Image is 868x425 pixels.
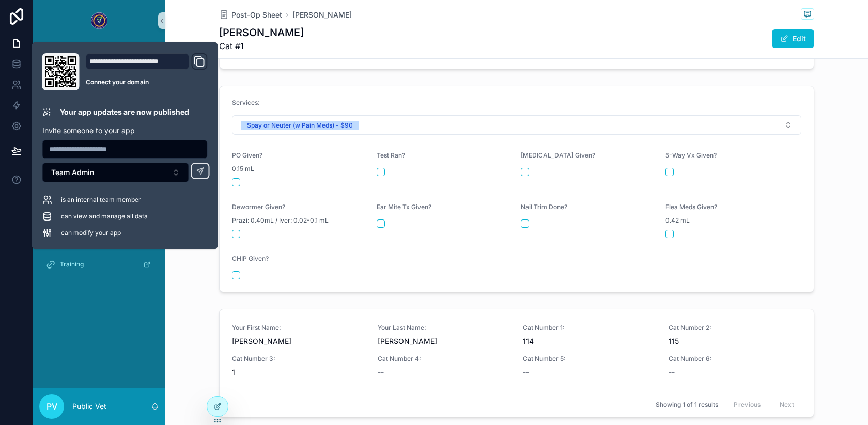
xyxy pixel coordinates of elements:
[378,355,511,363] span: Cat Number 4:
[231,10,282,20] span: Post-Op Sheet
[656,401,718,409] span: Showing 1 of 1 results
[61,229,121,237] span: can modify your app
[521,151,595,159] span: [MEDICAL_DATA] Given?
[42,163,189,182] button: Select Button
[241,120,359,130] button: Unselect SPAY_OR_NEUTER_W_PAIN_MEDS_90
[60,107,189,117] p: Your app updates are now published
[91,12,107,29] img: App logo
[669,336,802,347] span: 115
[33,41,165,287] div: scrollable content
[378,336,511,347] span: [PERSON_NAME]
[220,309,814,392] a: Your First Name:[PERSON_NAME]Your Last Name:[PERSON_NAME]Cat Number 1:114Cat Number 2:115Cat Numb...
[232,355,365,363] span: Cat Number 3:
[219,25,304,40] h1: [PERSON_NAME]
[523,367,529,377] span: --
[377,203,431,211] span: Ear Mite Tx Given?
[378,367,384,377] span: --
[86,78,208,86] a: Connect your domain
[665,151,717,159] span: 5-Way Vx Given?
[669,355,802,363] span: Cat Number 6:
[232,203,285,211] span: Dewormer Given?
[232,336,365,347] span: [PERSON_NAME]
[47,400,57,413] span: PV
[232,324,365,332] span: Your First Name:
[247,121,353,130] div: Spay or Neuter (w Pain Meds) - $90
[669,367,675,377] span: --
[219,40,304,52] span: Cat #1
[232,165,254,173] span: 0.15 mL
[665,203,717,211] span: Flea Meds Given?
[51,167,94,178] span: Team Admin
[72,401,106,412] p: Public Vet
[523,355,656,363] span: Cat Number 5:
[232,99,260,106] span: Services:
[521,203,567,211] span: Nail Trim Done?
[219,10,282,20] a: Post-Op Sheet
[232,255,269,262] span: CHIP Given?
[60,260,84,269] span: Training
[665,216,690,225] span: 0.42 mL
[232,115,801,135] button: Select Button
[42,125,208,136] p: Invite someone to your app
[61,212,148,221] span: can view and manage all data
[86,53,208,90] div: Domain and Custom Link
[61,196,141,204] span: is an internal team member
[378,324,511,332] span: Your Last Name:
[523,336,656,347] span: 114
[232,367,365,377] span: 1
[232,151,262,159] span: PO Given?
[39,255,159,274] a: Training
[232,216,329,225] span: Prazi: 0.40mL / Iver: 0.02-0.1 mL
[292,10,352,20] a: [PERSON_NAME]
[669,324,802,332] span: Cat Number 2:
[772,29,814,48] button: Edit
[523,324,656,332] span: Cat Number 1:
[377,151,405,159] span: Test Ran?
